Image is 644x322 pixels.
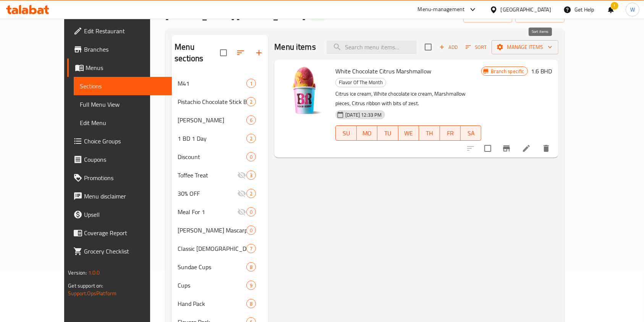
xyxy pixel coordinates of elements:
span: White Chocolate Citrus Marshmallow [335,65,431,77]
span: 2 [247,98,256,106]
span: Flavor Of The Month [336,78,386,87]
div: Pistachio Chocolate Stick Bar2 [172,93,268,111]
input: search [327,41,417,54]
div: 1 BD 1 Day [178,134,246,143]
a: Sections [74,77,172,95]
span: 8 [247,300,256,307]
a: Full Menu View [74,95,172,114]
span: Add item [436,41,461,53]
div: [GEOGRAPHIC_DATA] [501,5,551,14]
button: WE [398,125,419,141]
span: FR [443,128,458,139]
a: Support.OpsPlatform [68,288,117,298]
span: Coupons [84,155,166,164]
a: Promotions [67,169,172,187]
span: W [630,5,635,14]
span: Select to update [480,140,496,156]
span: Classic [DEMOGRAPHIC_DATA] [178,244,246,253]
a: Edit Menu [74,114,172,132]
a: Branches [67,40,172,59]
button: Sort [464,41,489,53]
span: Discount [178,152,246,161]
span: WE [401,128,416,139]
span: 1 [247,80,256,87]
div: 30% OFF2 [172,184,268,203]
span: 6 [247,117,256,124]
div: Toffee Treat [178,171,237,180]
span: Pistachio Chocolate Stick Bar [178,97,246,106]
h2: Menu sections [175,41,220,64]
span: Upsell [84,210,166,219]
span: 2 [247,135,256,142]
div: Menu-management [418,5,465,14]
div: items [246,207,256,216]
span: 9 [247,282,256,289]
button: SU [335,125,356,141]
div: [PERSON_NAME]6 [172,111,268,129]
div: items [246,262,256,272]
span: Sections [80,81,166,91]
div: items [246,115,256,125]
a: Coupons [67,150,172,169]
span: Meal For 1 [178,207,237,216]
button: SA [461,125,481,141]
img: White Chocolate Citrus Marshmallow [280,66,329,115]
a: Coverage Report [67,224,172,242]
span: 0 [247,153,256,161]
span: [DATE] 12:33 PM [342,111,385,119]
span: import [469,11,506,20]
span: 3 [247,172,256,179]
a: Upsell [67,205,172,224]
span: Promotions [84,173,166,182]
span: Grocery Checklist [84,247,166,256]
span: SU [339,128,353,139]
a: Edit Restaurant [67,22,172,40]
span: Select section [420,39,436,55]
span: 1.0.0 [88,268,100,278]
div: items [246,189,256,198]
span: [PERSON_NAME] Mascarpone Cheesecake [178,226,246,235]
div: Cups9 [172,276,268,294]
div: Churros Sundae [178,115,246,125]
button: FR [440,125,461,141]
a: Menu disclaimer [67,187,172,205]
span: MO [360,128,374,139]
span: 30% OFF [178,189,237,198]
button: Manage items [492,40,558,54]
span: Edit Restaurant [84,26,166,36]
span: Choice Groups [84,137,166,146]
span: 7 [247,245,256,252]
div: items [246,97,256,106]
a: Choice Groups [67,132,172,150]
span: TH [422,128,437,139]
span: Select all sections [215,45,231,61]
p: Citrus ice cream, White chocolate ice cream, Marshmallow pieces, Citrus ribbon with bits of zest. [335,89,481,108]
span: SA [464,128,478,139]
button: delete [537,139,555,158]
a: Menus [67,59,172,77]
div: Sundae Cups8 [172,258,268,276]
a: Edit menu item [522,144,531,153]
svg: Inactive section [237,171,246,180]
span: TU [380,128,395,139]
div: [PERSON_NAME] Mascarpone Cheesecake0 [172,221,268,239]
div: Discount0 [172,148,268,166]
span: Menus [86,63,166,72]
a: Grocery Checklist [67,242,172,260]
button: TH [419,125,440,141]
span: Sort [466,43,487,52]
div: items [246,244,256,253]
span: Full Menu View [80,100,166,109]
span: Cups [178,281,246,290]
div: Berry Mascarpone Cheesecake [178,226,246,235]
span: Add [438,43,459,52]
div: M411 [172,74,268,93]
button: MO [357,125,377,141]
span: M41 [178,79,246,88]
div: items [246,226,256,235]
div: Sundae Cups [178,262,246,272]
